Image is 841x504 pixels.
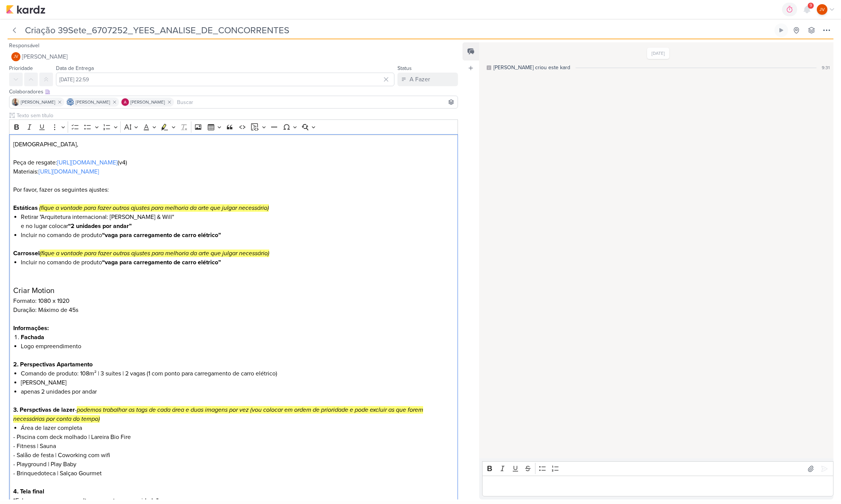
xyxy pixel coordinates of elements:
p: Por favor, fazer os seguintes ajustes: [13,185,454,203]
img: Caroline Traven De Andrade [67,98,74,106]
li: Logo empreendimento [21,342,454,351]
li: Incluir no comando de produto [21,258,454,267]
li: Área de lazer completa [21,423,454,433]
div: Editor toolbar [9,119,458,134]
mark: (fique a vontade para fazer outros ajustes para melhoria da arte que julgar necessário) [39,204,269,212]
p: - Piscina com deck molhado | Lareira Bio Fire [13,433,454,442]
input: Texto sem título [15,112,458,119]
strong: Estáticas [13,204,38,212]
span: 9 [810,3,812,9]
li: apenas 2 unidades por andar [21,387,454,396]
span: Criar Motion [13,286,54,295]
strong: 3. Perspctivas de lazer [13,406,75,414]
p: JV [819,6,825,13]
span: [PERSON_NAME] [76,99,110,105]
p: - Playground | Play Baby - Brinquedoteca | Salçao Gourmet [13,460,454,478]
button: A Fazer [397,73,458,86]
p: Formato: 1080 x 1920 Duração: Máximo de 45s [13,285,454,324]
label: Data de Entrega [56,65,94,71]
p: - Salão de festa | Coworking com wifi [13,451,454,460]
div: A Fazer [410,75,430,84]
div: Joney Viana [817,4,827,15]
input: Kard Sem Título [23,23,773,37]
strong: “2 unidades por andar” [68,222,132,230]
a: [URL][DOMAIN_NAME] [39,168,99,175]
li: Retirar "Arquitetura internacional: [PERSON_NAME] & Will" e no lugar colocar [21,212,454,231]
label: Responsável [9,42,39,49]
span: [PERSON_NAME] [130,99,165,105]
strong: 2. Perspectivas Apartamento [13,361,93,368]
strong: Fachada [21,333,44,341]
img: Alessandra Gomes [121,98,129,106]
input: Select a date [56,73,394,86]
button: JV [PERSON_NAME] [9,50,458,64]
strong: 4. Tela final [13,488,44,495]
p: JV [14,55,18,59]
label: Status [397,65,412,71]
div: [PERSON_NAME] criou este kard [493,64,570,71]
li: [PERSON_NAME] [21,378,454,387]
a: [URL][DOMAIN_NAME] [57,159,118,166]
div: 9:31 [822,64,830,71]
mark: (fique a vontade para fazer outros ajustes para melhoria da arte que julgar necessário) [40,250,269,257]
li: Comando de produto: 108m² | 3 suítes | 2 vagas (1 com ponto para carregamento de carro elétrico) [21,369,454,378]
img: Iara Santos [12,98,19,106]
div: Editor editing area: main [482,476,833,496]
strong: “vaga para carregamento de carro elétrico” [102,259,221,266]
img: kardz.app [6,5,45,14]
span: [PERSON_NAME] [21,99,55,105]
input: Buscar [175,98,456,107]
li: Incluir no comando de produto [21,231,454,240]
div: Colaboradores [9,88,458,96]
strong: Informações: [13,324,49,332]
div: Editor toolbar [482,461,833,476]
label: Prioridade [9,65,33,71]
div: Joney Viana [11,52,20,61]
div: Ligar relógio [778,27,784,33]
p: - Fitness | Sauna [13,442,454,451]
p: Peça de resgate: (v4) Materiais: [13,158,454,176]
p: [DEMOGRAPHIC_DATA], [13,140,454,149]
strong: Carrossel [13,250,40,257]
strong: “vaga para carregamento de carro elétrico” [102,231,221,239]
span: [PERSON_NAME] [22,52,68,61]
p: - [13,405,454,423]
mark: podemos trabalhar as tags de cada área e duas imagens por vez (vou colocar em ordem de prioridade... [13,406,423,423]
